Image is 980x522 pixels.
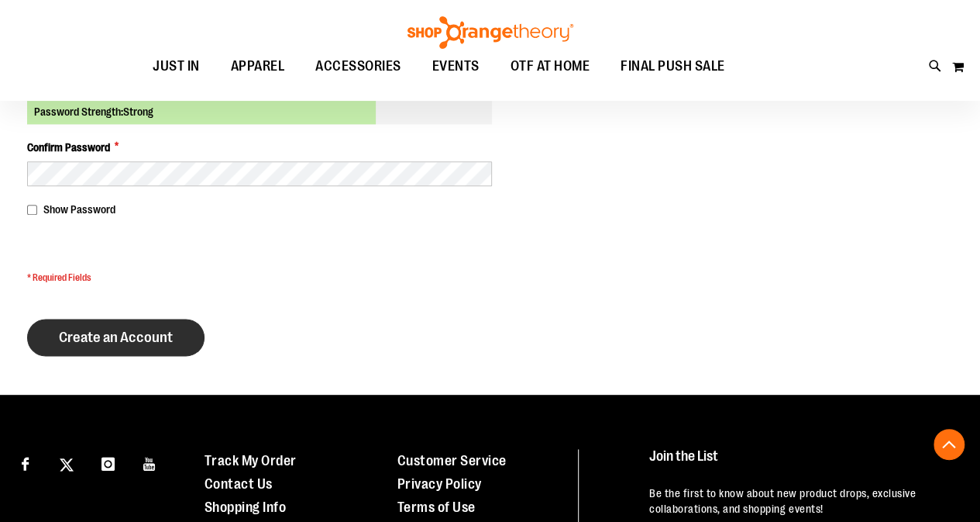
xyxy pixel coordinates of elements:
span: FINAL PUSH SALE [621,49,725,84]
span: Show Password [43,203,115,216]
a: EVENTS [417,49,495,85]
a: OTF AT HOME [495,49,606,85]
div: Password Strength: [27,99,492,124]
h4: Join the List [649,449,953,478]
span: Confirm Password [27,140,110,155]
a: Terms of Use [397,500,476,515]
a: Customer Service [397,453,507,468]
a: FINAL PUSH SALE [605,49,741,85]
span: OTF AT HOME [511,49,590,84]
a: Track My Order [205,453,297,468]
span: ACCESSORIES [315,49,401,84]
span: Strong [123,105,153,118]
span: * Required Fields [27,271,492,285]
a: JUST IN [137,49,215,85]
button: Back To Top [934,429,965,460]
a: Shopping Info [205,500,287,515]
button: Create an Account [27,319,205,356]
p: Be the first to know about new product drops, exclusive collaborations, and shopping events! [649,486,953,517]
a: APPAREL [215,49,301,85]
span: EVENTS [432,49,480,84]
a: Privacy Policy [397,476,482,492]
a: Visit our Instagram page [95,449,122,476]
a: ACCESSORIES [300,49,417,85]
a: Visit our Facebook page [12,449,39,476]
span: Create an Account [59,329,173,346]
span: JUST IN [153,49,200,84]
span: APPAREL [231,49,285,84]
a: Contact Us [205,476,273,492]
a: Visit our X page [53,449,81,476]
a: Visit our Youtube page [136,449,163,476]
img: Shop Orangetheory [405,16,576,49]
img: Twitter [60,458,74,472]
